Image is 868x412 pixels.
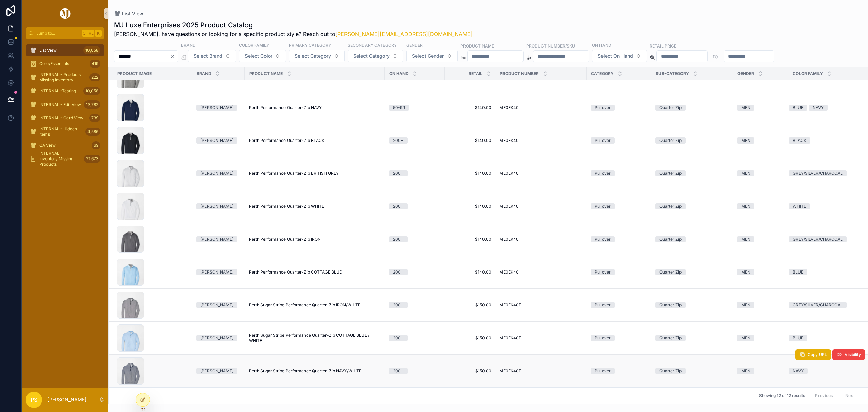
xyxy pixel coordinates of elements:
[741,335,750,341] div: MEN
[393,302,403,308] div: 200+
[196,269,241,275] a: [PERSON_NAME]
[249,237,381,242] a: Perth Performance Quarter-Zip IRON
[595,302,611,308] div: Pullover
[289,50,345,62] button: Select Button
[181,42,196,48] label: Brand
[741,137,750,144] div: MEN
[47,396,86,403] p: [PERSON_NAME]
[249,171,381,176] a: Perth Performance Quarter-Zip BRITISH GREY
[655,170,729,176] a: Quarter Zip
[245,53,272,59] span: Select Color
[591,269,647,275] a: Pullover
[499,368,521,374] span: ME0EK40E
[737,368,784,374] a: MEN
[591,203,647,209] a: Pullover
[200,269,233,275] div: [PERSON_NAME]
[845,352,861,357] span: Visibility
[591,105,647,111] a: Pullover
[499,171,583,176] a: ME0EK40
[197,71,211,76] span: Brand
[499,335,521,341] span: ME0EK40E
[793,137,806,144] div: BLACK
[737,335,784,341] a: MEN
[793,71,823,76] span: Color Family
[26,139,104,151] a: QA View69
[741,170,750,176] div: MEN
[249,237,321,242] span: Perth Performance Quarter-Zip IRON
[737,170,784,176] a: MEN
[90,60,100,68] div: 419
[500,71,539,76] span: Product Number
[31,396,37,404] span: PS
[499,138,519,143] span: ME0EK40
[789,302,863,308] a: GREY/SILVER/CHARCOAL
[592,50,647,62] button: Select Button
[295,53,331,59] span: Select Category
[655,269,729,275] a: Quarter Zip
[449,269,491,275] span: $140.00
[389,269,440,275] a: 200+
[59,8,72,19] img: App logo
[449,335,491,341] a: $150.00
[499,105,519,110] span: ME0EK40
[249,204,381,209] a: Perth Performance Quarter-Zip WHITE
[249,302,381,308] a: Perth Sugar Stripe Performance Quarter-Zip IRON/WHITE
[26,44,104,56] a: List View10,058
[449,368,491,374] a: $150.00
[196,302,241,308] a: [PERSON_NAME]
[499,302,521,308] span: ME0EK40E
[789,170,863,176] a: GREY/SILVER/CHARCOAL
[194,53,222,59] span: Select Brand
[84,155,100,163] div: 21,673
[389,368,440,374] a: 200+
[393,105,405,111] div: 50-99
[393,236,403,242] div: 200+
[249,368,381,374] a: Perth Sugar Stripe Performance Quarter-Zip NAVY/WHITE
[499,138,583,143] a: ME0EK40
[122,10,143,17] span: List View
[595,335,611,341] div: Pullover
[595,137,611,144] div: Pullover
[39,143,56,148] span: QA View
[389,302,440,308] a: 200+
[499,269,583,275] a: ME0EK40
[741,269,750,275] div: MEN
[39,88,76,94] span: INTERNAL -Testing
[89,73,100,81] div: 222
[592,42,611,48] label: On Hand
[26,126,104,138] a: INTERNAL - Hidden Items4,586
[655,368,729,374] a: Quarter Zip
[26,153,104,165] a: INTERNAL - Inventory Missing Products21,673
[659,302,682,308] div: Quarter Zip
[741,302,750,308] div: MEN
[389,71,409,76] span: On Hand
[449,204,491,209] span: $140.00
[389,105,440,111] a: 50-99
[196,335,241,341] a: [PERSON_NAME]
[526,43,575,49] label: Product Number/SKU
[737,203,784,209] a: MEN
[348,50,403,62] button: Select Button
[82,30,94,37] span: Ctrl
[449,171,491,176] span: $140.00
[659,137,682,144] div: Quarter Zip
[449,302,491,308] span: $150.00
[793,236,843,242] div: GREY/SILVER/CHARCOAL
[737,71,754,76] span: Gender
[249,333,381,343] a: Perth Sugar Stripe Performance Quarter-Zip COTTAGE BLUE / WHITE
[249,269,342,275] span: Perth Performance Quarter-Zip COTTAGE BLUE
[249,105,322,110] span: Perth Performance Quarter-Zip NAVY
[393,137,403,144] div: 200+
[659,170,682,176] div: Quarter Zip
[39,102,81,107] span: INTERNAL - Edit View
[659,236,682,242] div: Quarter Zip
[200,170,233,176] div: [PERSON_NAME]
[793,368,804,374] div: NAVY
[737,236,784,242] a: MEN
[200,203,233,209] div: [PERSON_NAME]
[196,368,241,374] a: [PERSON_NAME]
[393,170,403,176] div: 200+
[499,269,519,275] span: ME0EK40
[591,71,614,76] span: Category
